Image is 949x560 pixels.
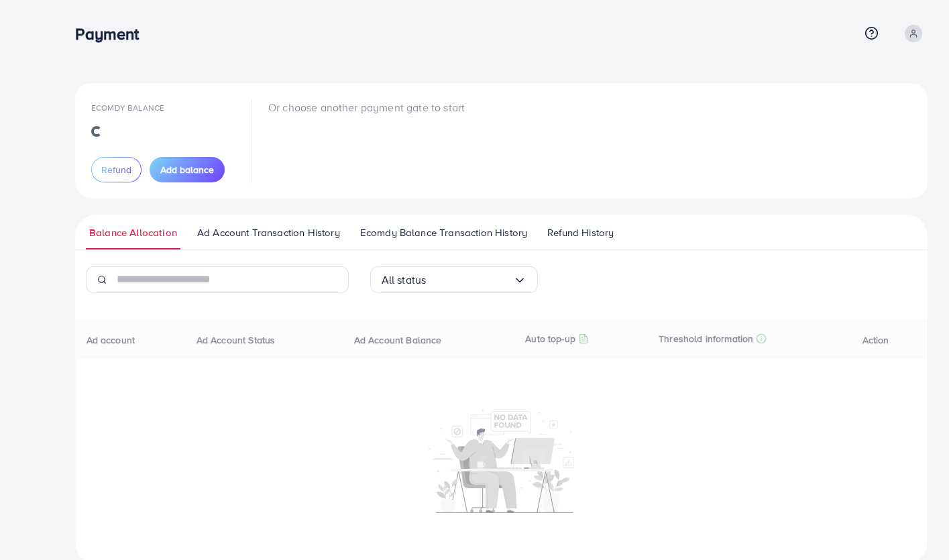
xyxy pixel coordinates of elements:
span: Ecomdy Balance [91,102,164,113]
h3: Payment [75,24,150,44]
button: Add balance [150,157,225,182]
p: Or choose another payment gate to start [268,99,465,115]
span: Refund [101,163,131,176]
span: Ecomdy Balance Transaction History [360,225,527,240]
input: Search for option [426,270,512,290]
span: All status [382,270,427,290]
div: Search for option [370,266,538,293]
button: Refund [91,157,142,182]
span: Add balance [160,163,214,176]
span: Refund History [547,225,614,240]
span: Balance Allocation [89,225,177,240]
span: Ad Account Transaction History [197,225,340,240]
